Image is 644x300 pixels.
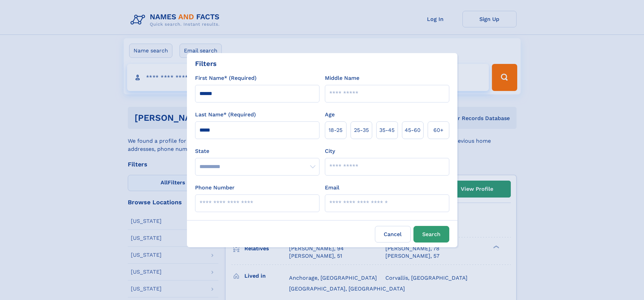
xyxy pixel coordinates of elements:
span: 35‑45 [379,126,395,134]
label: State [195,147,319,155]
label: Age [325,111,335,119]
label: City [325,147,335,155]
button: Search [413,226,449,243]
div: Filters [195,59,217,69]
span: 60+ [433,126,444,134]
span: 18‑25 [329,126,342,134]
label: Last Name* (Required) [195,111,256,119]
label: Cancel [375,226,411,243]
span: 45‑60 [405,126,421,134]
label: Phone Number [195,184,235,192]
label: Middle Name [325,74,359,82]
span: 25‑35 [354,126,369,134]
label: First Name* (Required) [195,74,257,82]
label: Email [325,184,339,192]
